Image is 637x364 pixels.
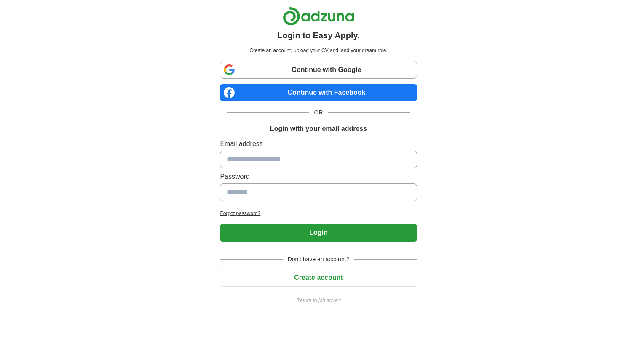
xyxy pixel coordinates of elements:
[220,84,417,101] a: Continue with Facebook
[220,172,417,182] label: Password
[220,61,417,79] a: Continue with Google
[270,124,367,134] h1: Login with your email address
[220,210,417,217] a: Forgot password?
[220,269,417,287] button: Create account
[220,139,417,149] label: Email address
[220,224,417,242] button: Login
[220,297,417,304] a: Return to job advert
[283,255,355,264] span: Don't have an account?
[220,274,417,281] a: Create account
[283,7,354,26] img: Adzuna logo
[277,29,360,42] h1: Login to Easy Apply.
[309,108,328,117] span: OR
[222,47,415,54] p: Create an account, upload your CV and land your dream role.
